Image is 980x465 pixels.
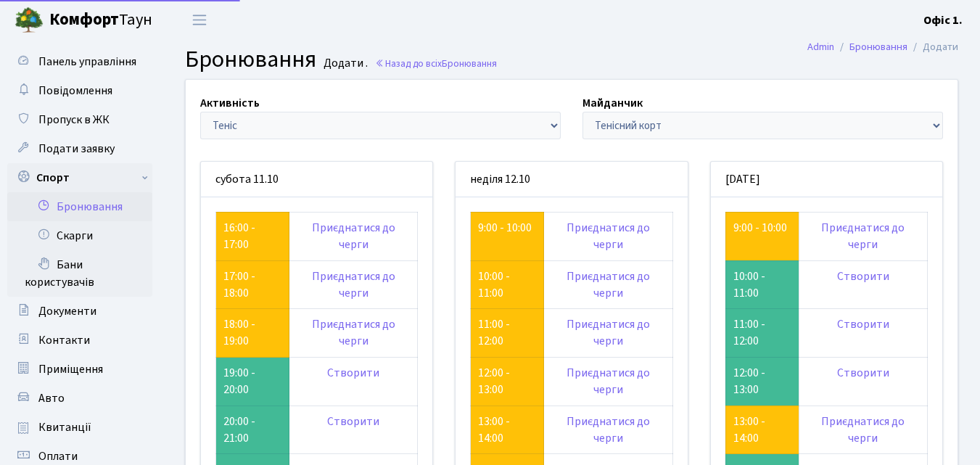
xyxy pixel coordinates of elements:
a: Спорт [7,163,152,192]
a: 9:00 - 10:00 [478,220,532,236]
div: неділя 12.10 [456,162,687,197]
span: Таун [49,8,152,33]
a: Приєднатися до черги [821,413,905,446]
span: Бронювання [185,43,316,76]
a: 9:00 - 10:00 [733,220,787,236]
span: Контакти [38,332,90,348]
button: Переключити навігацію [181,8,218,32]
b: Офіс 1. [923,12,963,28]
span: Квитанції [38,419,91,435]
a: 17:00 - 18:00 [223,268,255,301]
b: Комфорт [49,8,119,31]
a: Назад до всіхБронювання [375,57,497,70]
a: Приєднатися до черги [567,268,650,301]
a: 11:00 - 12:00 [478,316,510,349]
a: Створити [837,268,889,284]
a: Приєднатися до черги [312,316,395,349]
a: Бронювання [7,192,152,221]
div: [DATE] [711,162,942,197]
td: 12:00 - 13:00 [725,358,799,406]
a: 16:00 - 17:00 [223,220,255,252]
a: 13:00 - 14:00 [733,413,765,446]
span: Бронювання [442,57,497,70]
span: Пропуск в ЖК [38,112,110,128]
td: 11:00 - 12:00 [725,309,799,358]
a: 12:00 - 13:00 [478,365,510,398]
a: Контакти [7,326,152,355]
span: Оплати [38,448,78,464]
a: 18:00 - 19:00 [223,316,255,349]
a: Приєднатися до черги [567,413,650,446]
span: Документи [38,303,96,319]
small: Додати . [321,57,368,70]
a: Приміщення [7,355,152,384]
li: Додати [907,39,958,55]
span: Подати заявку [38,141,115,157]
td: 20:00 - 21:00 [216,406,289,454]
a: Приєднатися до черги [567,365,650,398]
a: Подати заявку [7,134,152,163]
a: Приєднатися до черги [567,316,650,349]
a: Приєднатися до черги [312,220,395,252]
a: Пропуск в ЖК [7,105,152,134]
span: Панель управління [38,54,136,70]
div: субота 11.10 [201,162,432,197]
a: Admin [807,39,834,54]
img: logo.png [15,6,44,35]
a: Бронювання [849,39,907,54]
a: Створити [327,365,379,381]
a: Приєднатися до черги [821,220,905,252]
label: Майданчик [582,94,643,112]
a: 13:00 - 14:00 [478,413,510,446]
span: Авто [38,390,65,406]
td: 19:00 - 20:00 [216,358,289,406]
a: Створити [837,365,889,381]
a: Приєднатися до черги [567,220,650,252]
a: Повідомлення [7,76,152,105]
a: Офіс 1. [923,12,963,29]
label: Активність [200,94,260,112]
span: Повідомлення [38,83,112,99]
a: 10:00 - 11:00 [478,268,510,301]
a: Приєднатися до черги [312,268,395,301]
a: Створити [837,316,889,332]
nav: breadcrumb [786,32,980,62]
a: Квитанції [7,413,152,442]
span: Приміщення [38,361,103,377]
a: Панель управління [7,47,152,76]
a: Авто [7,384,152,413]
td: 10:00 - 11:00 [725,260,799,309]
a: Створити [327,413,379,429]
a: Бани користувачів [7,250,152,297]
a: Скарги [7,221,152,250]
a: Документи [7,297,152,326]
